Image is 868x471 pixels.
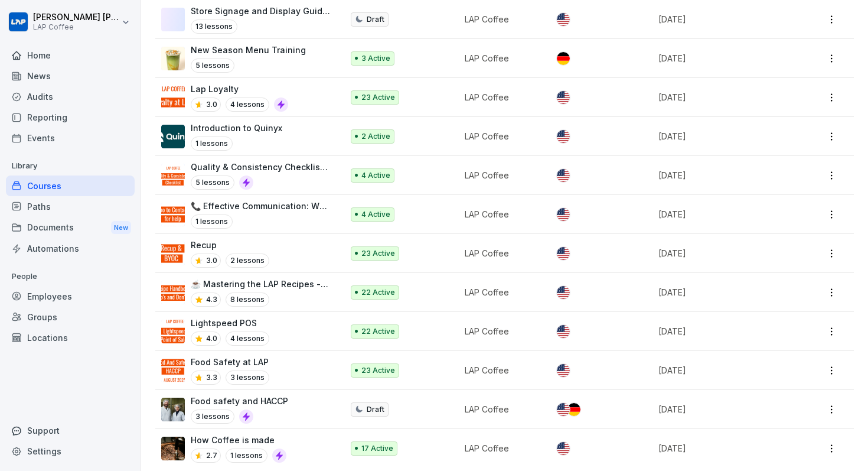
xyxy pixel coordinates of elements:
p: LAP Coffee [465,286,537,298]
p: 4.3 [206,294,217,305]
p: Library [6,157,135,176]
p: LAP Coffee [465,403,537,415]
p: 3.0 [206,99,217,110]
p: 8 lessons [226,293,269,307]
p: Food Safety at LAP [191,356,269,368]
p: Introduction to Quinyx [191,122,282,134]
p: [DATE] [658,130,789,142]
p: [DATE] [658,13,789,25]
p: 23 Active [361,248,395,259]
a: Groups [6,307,135,327]
p: LAP Coffee [465,442,537,454]
p: 22 Active [361,326,395,337]
p: Recup [191,239,269,251]
p: 3.3 [206,372,217,383]
p: 22 Active [361,287,395,298]
p: 📞 Effective Communication: Who to Contact for What [191,200,331,212]
a: Reporting [6,107,135,128]
p: 4 Active [361,209,390,220]
div: Documents [6,217,135,239]
img: de.svg [567,403,580,416]
p: [DATE] [658,286,789,298]
div: Home [6,45,135,66]
p: 1 lessons [191,215,233,229]
img: us.svg [557,169,570,182]
p: 3 lessons [191,410,234,424]
p: [DATE] [658,169,789,181]
p: [DATE] [658,52,789,64]
p: Lightspeed POS [191,317,269,329]
img: mybhhgjp8lky8t0zqxkj1o55.png [161,281,185,304]
p: 1 lessons [226,449,267,463]
p: 4 Active [361,170,390,181]
img: us.svg [557,325,570,338]
a: Locations [6,327,135,348]
p: How Coffee is made [191,434,286,446]
p: LAP Coffee [465,325,537,337]
img: u50ha5qsz9j9lbpw4znzdcj5.png [161,242,185,265]
p: [DATE] [658,403,789,415]
a: News [6,66,135,86]
a: DocumentsNew [6,217,135,239]
p: 23 Active [361,92,395,103]
a: Employees [6,286,135,307]
p: People [6,267,135,286]
img: us.svg [557,91,570,104]
p: [DATE] [658,442,789,454]
img: ckdyadu5chsm5mkruzybz4ro.png [161,125,185,148]
img: us.svg [557,13,570,26]
p: 4.0 [206,333,217,344]
p: LAP Coffee [465,364,537,376]
p: Lap Loyalty [191,83,288,95]
img: us.svg [557,130,570,143]
p: [DATE] [658,208,789,220]
p: 3 Active [361,53,390,64]
p: LAP Coffee [465,208,537,220]
img: j1d2w35kw1z0c1my45yjpq83.png [161,320,185,343]
p: ☕ Mastering the LAP Recipes - Recipe Handbook [191,278,331,290]
img: qrsn5oqfx1mz17aa8megk5xl.png [161,437,185,460]
p: 4 lessons [226,98,269,112]
p: 2 Active [361,131,390,142]
p: 13 lessons [191,20,237,34]
img: us.svg [557,208,570,221]
img: np8timnq3qj8z7jdjwtlli73.png [161,398,185,421]
a: Courses [6,176,135,196]
img: qpz5f7h4u24zni0s6wvcke94.png [161,47,185,70]
p: [DATE] [658,247,789,259]
img: f50nzvx4ss32m6aoab4l0s5i.png [161,86,185,109]
p: LAP Coffee [465,130,537,142]
p: LAP Coffee [465,52,537,64]
p: 5 lessons [191,59,234,73]
img: us.svg [557,403,570,416]
p: New Season Menu Training [191,44,306,56]
p: [DATE] [658,91,789,103]
a: Automations [6,238,135,259]
div: Support [6,420,135,441]
p: Food safety and HACCP [191,395,288,407]
a: Settings [6,441,135,462]
p: LAP Coffee [465,91,537,103]
p: LAP Coffee [465,13,537,25]
a: Paths [6,196,135,217]
p: Quality & Consistency Checklist Training [191,161,331,173]
a: Audits [6,86,135,107]
img: u6o1x6ymd5brm0ufhs24j8ux.png [161,164,185,187]
p: 4 lessons [226,332,269,346]
img: us.svg [557,286,570,299]
a: Events [6,128,135,148]
p: [PERSON_NAME] [PERSON_NAME] [33,12,119,22]
p: 1 lessons [191,137,233,151]
p: [DATE] [658,325,789,337]
div: New [111,221,131,235]
p: Store Signage and Display Guidelines [191,5,331,17]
